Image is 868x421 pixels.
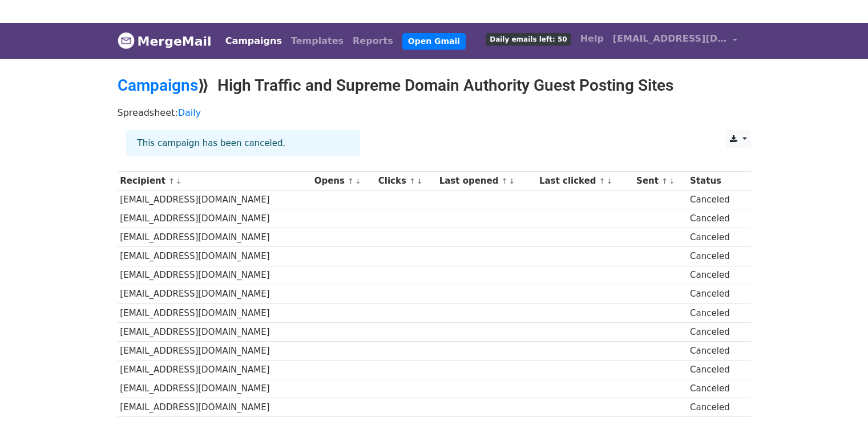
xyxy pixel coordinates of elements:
[118,361,312,379] td: [EMAIL_ADDRESS][DOMAIN_NAME]
[118,76,198,95] a: Campaigns
[118,29,212,53] a: MergeMail
[687,322,744,341] td: Canceled
[118,247,312,266] td: [EMAIL_ADDRESS][DOMAIN_NAME]
[687,285,744,303] td: Canceled
[502,177,508,185] a: ↑
[118,303,312,322] td: [EMAIL_ADDRESS][DOMAIN_NAME]
[409,177,415,185] a: ↑
[687,172,744,191] th: Status
[286,30,348,52] a: Templates
[437,172,536,191] th: Last opened
[118,228,312,247] td: [EMAIL_ADDRESS][DOMAIN_NAME]
[402,33,466,50] a: Open Gmail
[312,172,376,191] th: Opens
[118,191,312,209] td: [EMAIL_ADDRESS][DOMAIN_NAME]
[607,177,613,185] a: ↓
[613,32,727,46] span: [EMAIL_ADDRESS][DOMAIN_NAME]
[687,209,744,228] td: Canceled
[687,266,744,285] td: Canceled
[687,341,744,360] td: Canceled
[348,177,354,185] a: ↑
[176,177,182,185] a: ↓
[118,379,312,398] td: [EMAIL_ADDRESS][DOMAIN_NAME]
[486,33,571,46] span: Daily emails left: 50
[661,177,668,185] a: ↑
[608,27,742,54] a: [EMAIL_ADDRESS][DOMAIN_NAME]
[687,379,744,398] td: Canceled
[168,177,175,185] a: ↑
[687,398,744,417] td: Canceled
[178,107,201,118] a: Daily
[508,177,515,185] a: ↓
[687,303,744,322] td: Canceled
[417,177,423,185] a: ↓
[118,107,751,119] p: Spreadsheet:
[118,398,312,417] td: [EMAIL_ADDRESS][DOMAIN_NAME]
[481,27,575,50] a: Daily emails left: 50
[348,30,398,52] a: Reports
[576,27,608,50] a: Help
[118,266,312,285] td: [EMAIL_ADDRESS][DOMAIN_NAME]
[118,341,312,360] td: [EMAIL_ADDRESS][DOMAIN_NAME]
[376,172,437,191] th: Clicks
[633,172,687,191] th: Sent
[355,177,361,185] a: ↓
[118,209,312,228] td: [EMAIL_ADDRESS][DOMAIN_NAME]
[118,322,312,341] td: [EMAIL_ADDRESS][DOMAIN_NAME]
[687,247,744,266] td: Canceled
[118,285,312,303] td: [EMAIL_ADDRESS][DOMAIN_NAME]
[221,30,286,52] a: Campaigns
[118,76,751,95] h2: ⟫ High Traffic and Supreme Domain Authority Guest Posting Sites
[126,130,360,157] div: This campaign has been canceled.
[687,228,744,247] td: Canceled
[118,32,135,49] img: MergeMail logo
[687,361,744,379] td: Canceled
[669,177,675,185] a: ↓
[599,177,605,185] a: ↑
[118,172,312,191] th: Recipient
[687,191,744,209] td: Canceled
[536,172,633,191] th: Last clicked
